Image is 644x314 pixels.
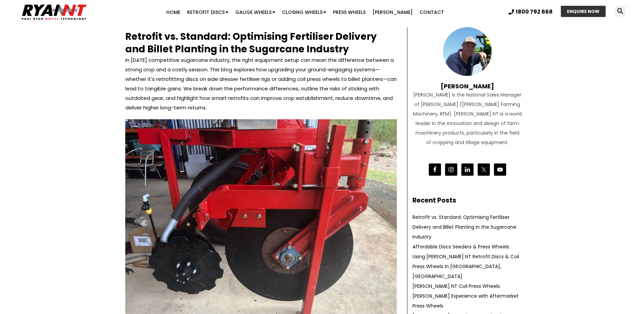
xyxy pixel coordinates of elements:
span: 1800 792 668 [516,9,553,15]
a: Home [163,5,184,19]
nav: Menu [125,5,485,19]
img: Ryan NT logo [20,2,88,23]
a: Retrofit Discs [184,5,232,19]
a: [PERSON_NAME] [369,5,416,19]
h2: Retrofit vs. Standard: Optimising Fertiliser Delivery and Billet Planting in the Sugarcane Industry [125,31,397,55]
a: Gauge Wheels [232,5,279,19]
span: ENQUIRE NOW [567,9,600,14]
a: Press Wheels [330,5,369,19]
div: [PERSON_NAME] is the National Sales Manager of [PERSON_NAME] ([PERSON_NAME] Farming Machinery, RF... [412,90,522,147]
a: [PERSON_NAME] NT Coil Press Wheels: [PERSON_NAME] Experience with Aftermarket Press Wheels [412,283,519,309]
h2: Recent Posts [412,196,522,206]
a: Retrofit vs. Standard: Optimising Fertiliser Delivery and Billet Planting in the Sugarcane Industry [412,214,516,240]
div: Search [615,6,626,17]
a: 1800 792 668 [509,9,553,15]
a: ENQUIRE NOW [561,6,606,17]
a: Contact [416,5,447,19]
a: Closing Wheels [279,5,330,19]
h4: [PERSON_NAME] [412,76,522,90]
p: In [DATE] competitive sugarcane industry, the right equipment setup can mean the difference betwe... [125,55,397,112]
a: Affordable Discs Seeders & Press Wheels: Using [PERSON_NAME] NT Retrofit Discs & Coil Press Wheel... [412,243,519,280]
